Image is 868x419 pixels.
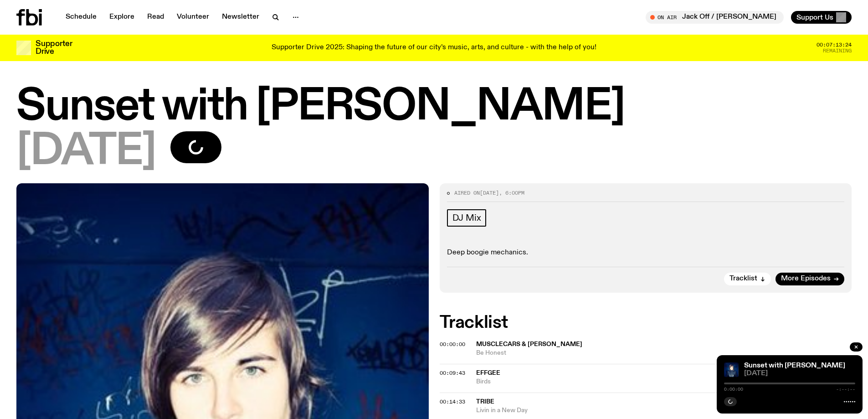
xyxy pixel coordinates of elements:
[729,275,757,282] span: Tracklist
[440,341,465,348] span: 00:00:00
[171,11,215,24] a: Volunteer
[796,13,833,21] span: Support Us
[447,209,487,227] a: DJ Mix
[823,48,852,53] span: Remaining
[104,11,140,24] a: Explore
[272,44,596,52] p: Supporter Drive 2025: Shaping the future of our city’s music, arts, and culture - with the help o...
[16,87,852,128] h1: Sunset with [PERSON_NAME]
[817,42,852,47] span: 00:07:13:24
[791,11,852,24] button: Support Us
[440,342,465,347] button: 00:00:00
[476,378,852,386] span: Birds
[440,369,465,377] span: 00:09:43
[744,370,855,377] span: [DATE]
[724,273,771,285] button: Tracklist
[836,387,855,392] span: -:--:--
[216,11,265,24] a: Newsletter
[476,341,582,347] span: Musclecars & [PERSON_NAME]
[476,398,494,405] span: Tribe
[646,11,784,24] button: On AirJack Off / [PERSON_NAME]
[744,362,845,369] a: Sunset with [PERSON_NAME]
[60,11,102,24] a: Schedule
[724,387,743,392] span: 0:00:00
[776,273,844,285] a: More Episodes
[36,40,72,56] h3: Supporter Drive
[447,248,845,257] p: Deep boogie mechanics.
[440,371,465,376] button: 00:09:43
[452,213,481,223] span: DJ Mix
[476,370,500,376] span: effgee
[440,399,465,404] button: 00:14:33
[480,189,499,197] span: [DATE]
[476,406,852,415] span: Livin in a New Day
[440,398,465,405] span: 00:14:33
[476,349,852,357] span: Be Honest
[440,315,852,331] h2: Tracklist
[16,131,156,172] span: [DATE]
[142,11,169,24] a: Read
[781,275,831,282] span: More Episodes
[499,189,524,197] span: , 6:00pm
[454,189,480,197] span: Aired on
